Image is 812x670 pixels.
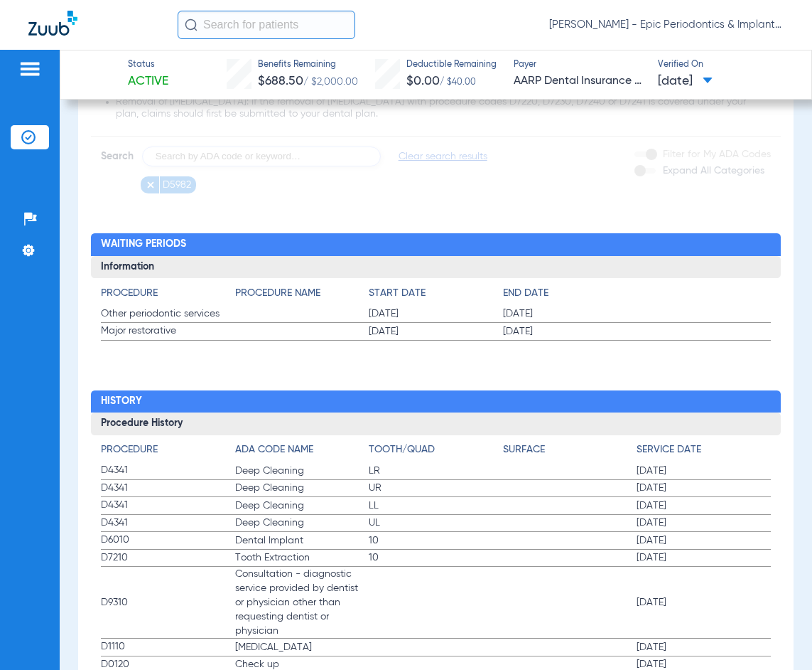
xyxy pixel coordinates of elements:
h2: Waiting Periods [91,233,781,256]
span: D9310 [101,595,235,610]
span: D4341 [101,463,235,478]
span: UL [369,516,503,530]
app-breakdown-title: Service Date [637,442,771,462]
app-breakdown-title: Procedure Name [235,286,369,306]
span: D4341 [101,498,235,513]
h4: Service Date [637,442,771,457]
app-breakdown-title: Start Date [369,286,503,306]
span: Benefits Remaining [258,59,358,72]
span: D6010 [101,533,235,548]
span: D1110 [101,639,235,654]
span: Deep Cleaning [235,499,369,513]
span: [DATE] [369,324,503,339]
app-breakdown-title: End Date [503,286,771,306]
iframe: Chat Widget [741,602,812,670]
span: D4341 [101,481,235,496]
span: [DATE] [637,464,771,478]
app-breakdown-title: Procedure [101,442,235,462]
h4: Tooth/Quad [369,442,503,457]
h3: Procedure History [91,413,781,435]
span: 10 [369,533,503,548]
span: 10 [369,551,503,565]
span: Consultation - diagnostic service provided by dentist or physician other than requesting dentist ... [235,567,369,638]
span: [DATE] [637,499,771,513]
span: Verified On [658,59,789,72]
span: [DATE] [637,516,771,530]
span: Deep Cleaning [235,481,369,495]
span: Status [128,59,168,72]
span: Dental Implant [235,533,369,548]
h4: Surface [503,442,637,457]
img: Search Icon [185,18,197,31]
span: $0.00 [406,75,440,87]
span: [DATE] [369,307,503,321]
span: [DATE] [637,640,771,654]
span: Active [128,73,168,90]
app-breakdown-title: Surface [503,442,637,462]
input: Search for patients [178,11,355,39]
span: [DATE] [503,324,637,339]
span: Major restorative [101,324,235,339]
span: [DATE] [637,533,771,548]
span: Tooth Extraction [235,551,369,565]
h4: Procedure [101,442,235,457]
span: [PERSON_NAME] - Epic Periodontics & Implant Center [549,18,784,32]
span: UR [369,481,503,495]
h3: Information [91,256,781,279]
h4: ADA Code Name [235,442,369,457]
img: Zuub Logo [28,11,77,36]
span: D4341 [101,516,235,531]
span: LL [369,499,503,513]
h2: History [91,390,781,413]
span: [DATE] [503,307,637,321]
h4: Procedure [101,286,235,301]
span: LR [369,464,503,478]
span: $688.50 [258,75,303,87]
span: D7210 [101,551,235,565]
span: Deductible Remaining [406,59,497,72]
span: Deep Cleaning [235,464,369,478]
span: [DATE] [658,73,713,90]
span: Deep Cleaning [235,516,369,530]
span: Payer [514,59,645,72]
img: hamburger-icon [18,60,41,78]
span: [DATE] [637,551,771,565]
span: AARP Dental Insurance Plan [514,73,645,90]
h4: End Date [503,286,771,301]
app-breakdown-title: ADA Code Name [235,442,369,462]
span: / $40.00 [440,78,476,87]
h4: Procedure Name [235,286,369,301]
span: [DATE] [637,595,771,610]
span: [MEDICAL_DATA] [235,640,369,654]
app-breakdown-title: Tooth/Quad [369,442,503,462]
span: [DATE] [637,481,771,495]
h4: Start Date [369,286,503,301]
span: Other periodontic services [101,307,235,321]
app-breakdown-title: Procedure [101,286,235,306]
span: / $2,000.00 [303,77,358,87]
